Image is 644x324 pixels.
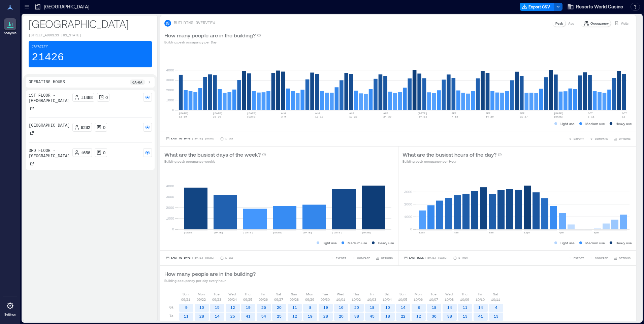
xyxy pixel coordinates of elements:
[401,305,406,310] text: 14
[622,112,627,115] text: OCT
[247,112,257,115] text: [DATE]
[305,297,314,302] p: 09/29
[399,291,406,297] p: Sun
[276,291,281,297] p: Sat
[416,314,421,318] text: 12
[164,135,216,142] button: Last 90 Days |[DATE]-[DATE]
[594,231,599,234] text: 8pm
[184,231,194,234] text: [DATE]
[568,21,574,26] p: Avg
[486,115,494,118] text: 14-20
[274,297,283,302] p: 09/27
[401,314,406,318] text: 22
[2,16,19,37] a: Analytics
[447,305,452,310] text: 14
[410,227,412,231] tspan: 0
[228,291,236,297] p: Wed
[560,240,575,246] p: Light use
[323,314,328,318] text: 28
[225,256,233,260] p: 1 Day
[4,31,17,35] p: Analytics
[460,297,469,302] p: 10/09
[595,137,608,141] span: COMPARE
[520,3,554,11] button: Export CSV
[367,297,376,302] p: 10/03
[291,291,297,297] p: Sun
[574,256,584,260] span: EXPORT
[277,305,282,310] text: 20
[199,314,204,318] text: 28
[362,231,372,234] text: [DATE]
[164,270,256,278] p: How many people are in the building?
[612,255,632,261] button: OPTIONS
[105,95,108,100] p: 0
[183,291,189,297] p: Sun
[29,79,65,85] p: Operating Hours
[478,305,483,310] text: 14
[166,205,174,209] tspan: 2000
[246,305,251,310] text: 19
[404,215,412,219] tspan: 1000
[243,297,252,302] p: 09/25
[81,95,93,100] p: 11488
[323,240,337,246] p: Light use
[463,314,468,318] text: 13
[454,231,459,234] text: 4am
[247,115,257,118] text: [DATE]
[616,121,632,126] p: Heavy use
[349,115,357,118] text: 17-23
[463,305,468,310] text: 11
[493,291,498,297] p: Sat
[567,135,585,142] button: EXPORT
[478,314,483,318] text: 41
[354,305,359,310] text: 20
[215,314,220,318] text: 14
[612,135,632,142] button: OPTIONS
[398,297,407,302] p: 10/05
[103,150,105,155] p: 0
[214,291,220,297] p: Tue
[385,291,389,297] p: Sat
[315,115,323,118] text: 10-16
[164,278,256,283] p: Building occupancy per day every hour
[565,1,625,12] button: Resorts World Casino
[29,148,70,159] p: 3rd Floor - [GEOGRAPHIC_DATA]
[616,240,632,246] p: Heavy use
[555,21,563,26] p: Peak
[585,121,605,126] p: Medium use
[332,231,342,234] text: [DATE]
[166,184,174,188] tspan: 4000
[404,202,412,206] tspan: 2000
[321,297,330,302] p: 09/30
[197,297,206,302] p: 09/22
[381,256,393,260] span: OPTIONS
[402,255,449,261] button: Last Week |[DATE]-[DATE]
[432,314,437,318] text: 36
[554,112,563,115] text: [DATE]
[588,115,594,118] text: 5-11
[357,256,370,260] span: COMPARE
[309,305,312,310] text: 8
[179,112,189,115] text: [DATE]
[336,297,345,302] p: 10/01
[213,112,223,115] text: [DATE]
[415,291,422,297] p: Mon
[349,112,354,115] text: AUG
[281,115,286,118] text: 3-9
[378,240,394,246] p: Heavy use
[520,115,528,118] text: 21-27
[461,291,468,297] p: Thu
[315,112,320,115] text: AUG
[576,3,623,10] span: Resorts World Casino
[337,291,344,297] p: Wed
[308,314,313,318] text: 19
[213,115,221,118] text: 20-26
[281,112,286,115] text: AUG
[273,231,283,234] text: [DATE]
[402,151,496,159] p: What are the busiest hours of the day?
[432,305,437,310] text: 18
[452,115,458,118] text: 7-13
[385,314,390,318] text: 18
[166,195,174,199] tspan: 3000
[567,255,585,261] button: EXPORT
